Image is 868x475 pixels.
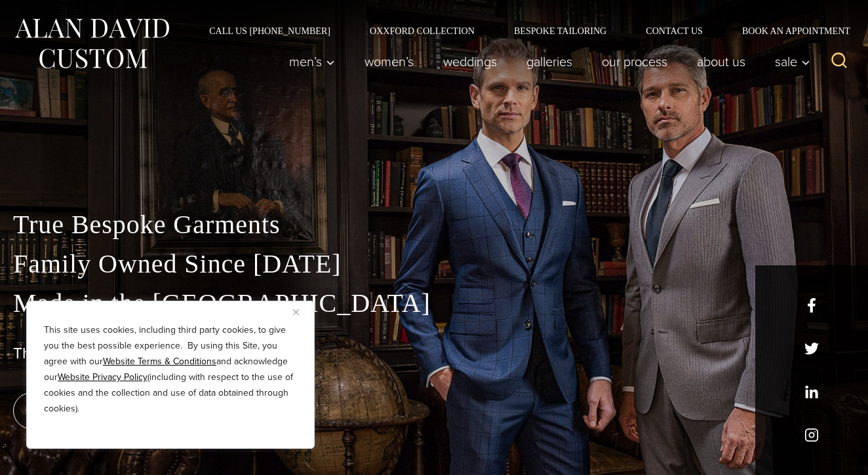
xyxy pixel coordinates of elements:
[512,48,587,75] a: Galleries
[682,48,760,75] a: About Us
[429,48,512,75] a: weddings
[293,304,309,320] button: Close
[103,354,216,368] a: Website Terms & Conditions
[494,26,626,35] a: Bespoke Tailoring
[13,392,197,429] a: book an appointment
[275,48,818,75] nav: Primary Navigation
[626,26,722,35] a: Contact Us
[13,14,170,73] img: Alan David Custom
[189,26,350,35] a: Call Us [PHONE_NUMBER]
[13,205,855,323] p: True Bespoke Garments Family Owned Since [DATE] Made in the [GEOGRAPHIC_DATA]
[189,26,855,35] nav: Secondary Navigation
[13,344,855,363] h1: The Best Custom Suits NYC Has to Offer
[823,46,855,77] button: View Search Form
[44,322,297,417] p: This site uses cookies, including third party cookies, to give you the best possible experience. ...
[587,48,682,75] a: Our Process
[722,26,855,35] a: Book an Appointment
[58,370,148,384] a: Website Privacy Policy
[293,309,299,315] img: Close
[289,55,335,68] span: Men’s
[350,48,429,75] a: Women’s
[775,55,810,68] span: Sale
[350,26,494,35] a: Oxxford Collection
